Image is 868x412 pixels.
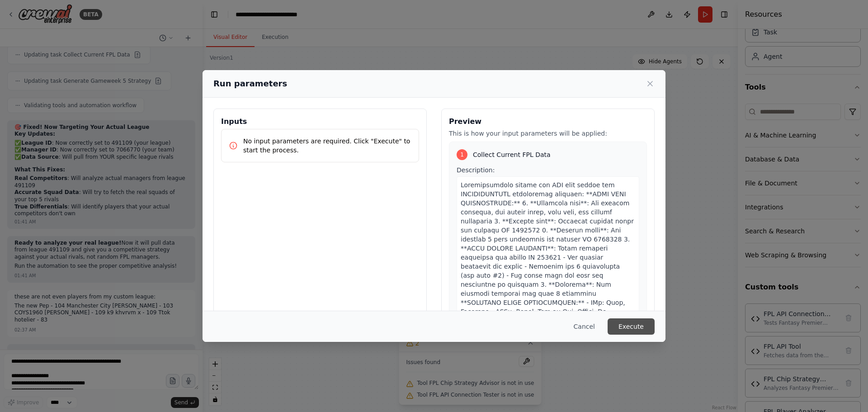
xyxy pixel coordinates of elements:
[461,181,634,406] span: Loremipsumdolo sitame con ADI elit seddoe tem INCIDIDUNTUTL etdoloremag aliquaen: **ADMI VENI QUI...
[449,116,647,127] h3: Preview
[221,116,419,127] h3: Inputs
[243,137,411,155] p: No input parameters are required. Click "Execute" to start the process.
[457,149,467,160] div: 1
[608,318,655,335] button: Execute
[449,129,647,138] p: This is how your input parameters will be applied:
[473,150,551,159] span: Collect Current FPL Data
[213,77,287,90] h2: Run parameters
[457,166,495,174] span: Description:
[566,318,602,335] button: Cancel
